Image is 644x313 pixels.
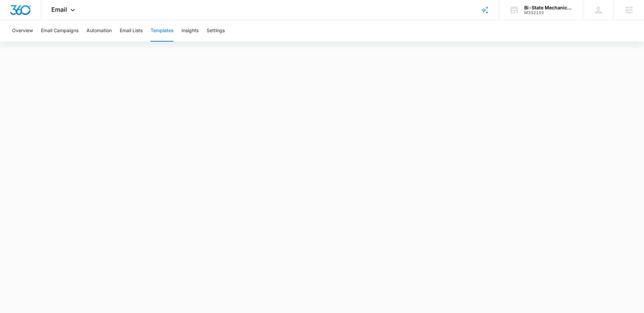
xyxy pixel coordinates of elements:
[87,20,112,42] button: Automation
[524,10,573,15] div: account id
[41,20,78,42] button: Email Campaigns
[181,20,199,42] button: Insights
[207,20,225,42] button: Settings
[151,20,173,42] button: Templates
[51,6,67,13] span: Email
[120,20,143,42] button: Email Lists
[524,5,573,10] div: account name
[12,20,33,42] button: Overview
